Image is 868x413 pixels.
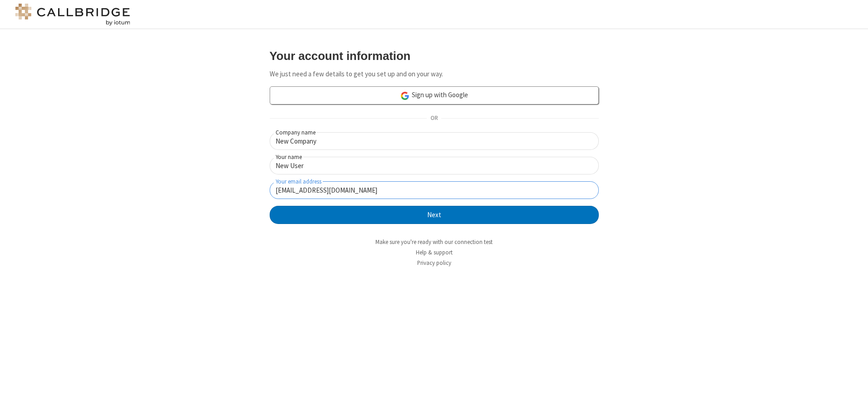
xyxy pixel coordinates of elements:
[270,50,599,62] h3: Your account information
[270,69,599,80] p: We just need a few details to get you set up and on your way.
[270,132,599,150] input: Company name
[375,238,493,246] a: Make sure you're ready with our connection test
[270,86,599,104] a: Sign up with Google
[427,112,441,125] span: OR
[417,259,451,267] a: Privacy policy
[14,4,132,25] img: logo@2x.png
[400,91,410,101] img: google-icon.png
[270,206,599,224] button: Next
[270,181,599,199] input: Your email address
[270,157,599,174] input: Your name
[416,249,453,256] a: Help & support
